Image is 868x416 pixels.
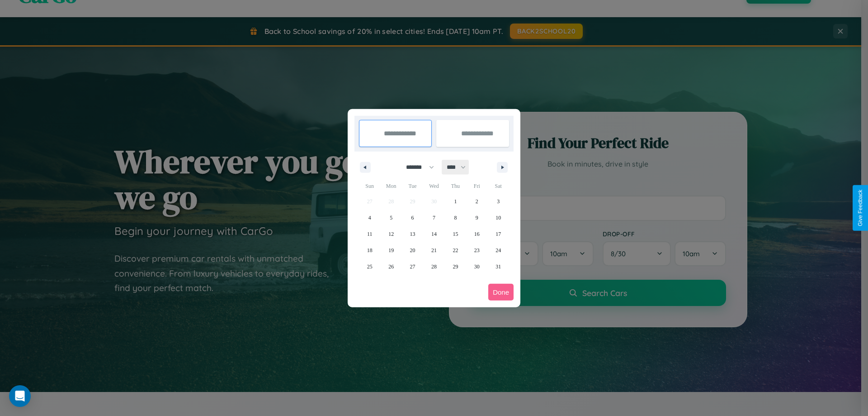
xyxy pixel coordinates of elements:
[410,242,415,258] span: 20
[380,242,401,258] button: 19
[402,226,423,242] button: 13
[388,242,394,258] span: 19
[445,242,466,258] button: 22
[423,226,444,242] button: 14
[474,226,480,242] span: 16
[488,258,509,275] button: 31
[476,210,478,226] span: 9
[497,193,500,210] span: 3
[367,226,373,242] span: 11
[495,242,501,258] span: 24
[359,258,380,275] button: 25
[466,226,487,242] button: 16
[431,226,437,242] span: 14
[488,242,509,258] button: 24
[453,242,458,258] span: 22
[445,258,466,275] button: 29
[445,226,466,242] button: 15
[466,193,487,210] button: 2
[445,179,466,193] span: Thu
[359,210,380,226] button: 4
[454,210,457,226] span: 8
[488,193,509,210] button: 3
[359,242,380,258] button: 18
[9,385,31,407] div: Open Intercom Messenger
[431,242,437,258] span: 21
[380,179,401,193] span: Mon
[474,258,480,275] span: 30
[453,226,458,242] span: 15
[445,193,466,210] button: 1
[402,179,423,193] span: Tue
[488,284,514,301] button: Done
[431,258,437,275] span: 28
[488,179,509,193] span: Sat
[367,258,373,275] span: 25
[857,190,863,226] div: Give Feedback
[466,258,487,275] button: 30
[466,179,487,193] span: Fri
[402,242,423,258] button: 20
[453,258,458,275] span: 29
[402,210,423,226] button: 6
[488,226,509,242] button: 17
[411,210,414,226] span: 6
[495,258,501,275] span: 31
[390,210,392,226] span: 5
[402,258,423,275] button: 27
[367,242,373,258] span: 18
[488,210,509,226] button: 10
[476,193,478,210] span: 2
[466,242,487,258] button: 23
[423,179,444,193] span: Wed
[410,226,415,242] span: 13
[380,210,401,226] button: 5
[359,226,380,242] button: 11
[388,226,394,242] span: 12
[388,258,394,275] span: 26
[495,226,501,242] span: 17
[495,210,501,226] span: 10
[423,242,444,258] button: 21
[423,258,444,275] button: 28
[380,226,401,242] button: 12
[433,210,435,226] span: 7
[380,258,401,275] button: 26
[368,210,371,226] span: 4
[359,179,380,193] span: Sun
[410,258,415,275] span: 27
[423,210,444,226] button: 7
[445,210,466,226] button: 8
[454,193,457,210] span: 1
[474,242,480,258] span: 23
[466,210,487,226] button: 9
